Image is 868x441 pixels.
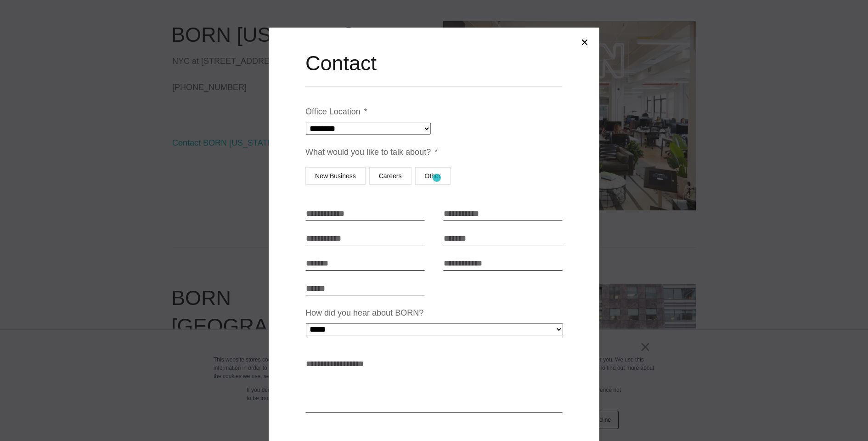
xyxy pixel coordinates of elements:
[305,147,438,158] label: What would you like to talk about?
[305,50,563,77] h2: Contact
[415,167,451,185] label: Other
[305,107,367,117] label: Office Location
[305,308,423,318] label: How did you hear about BORN?
[305,167,366,185] label: New Business
[369,167,411,185] label: Careers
